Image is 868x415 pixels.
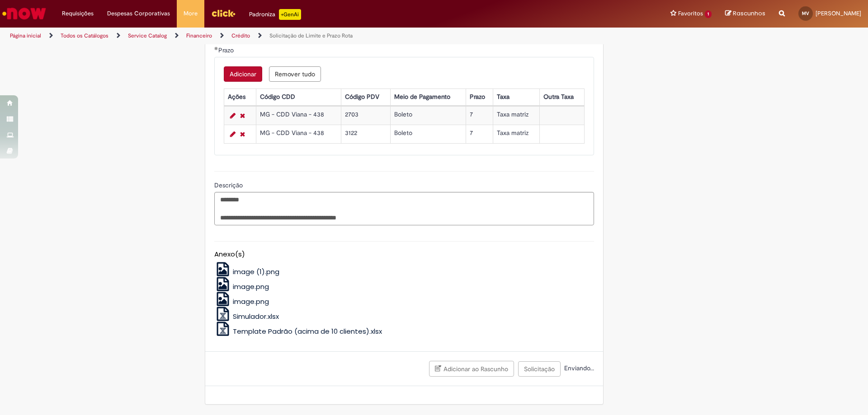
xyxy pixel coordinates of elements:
[10,32,41,39] a: Página inicial
[233,297,269,306] span: image.png
[214,192,594,225] textarea: Descrição
[269,32,353,39] a: Solicitação de Limite e Prazo Rota
[391,125,466,143] td: Boleto
[279,9,301,20] p: +GenAi
[233,282,269,291] span: image.png
[466,125,493,143] td: 7
[391,106,466,125] td: Boleto
[214,326,382,336] a: Template Padrão (acima de 10 clientes).xlsx
[238,110,247,121] a: Remover linha 1
[7,28,572,44] ul: Trilhas de página
[214,312,279,321] a: Simulador.xlsx
[466,106,493,125] td: 7
[214,47,218,50] span: Obrigatório Preenchido
[62,9,94,18] span: Requisições
[341,89,391,105] th: Código PDV
[802,10,809,16] span: MV
[228,129,238,140] a: Editar Linha 2
[678,9,703,18] span: Favoritos
[562,364,594,372] span: Enviando...
[228,110,238,121] a: Editar Linha 1
[238,129,247,140] a: Remover linha 2
[256,106,341,125] td: MG - CDD Viana - 438
[341,125,391,143] td: 3122
[214,181,245,189] span: Descrição
[269,66,321,82] button: Remove all rows for Prazo
[231,32,250,39] a: Crédito
[539,89,584,105] th: Outra Taxa
[256,125,341,143] td: MG - CDD Viana - 438
[233,326,382,336] span: Template Padrão (acima de 10 clientes).xlsx
[184,9,198,18] span: More
[61,32,108,39] a: Todos os Catálogos
[493,106,540,125] td: Taxa matriz
[214,267,280,276] a: image (1).png
[224,66,262,82] button: Add a row for Prazo
[107,9,170,18] span: Despesas Corporativas
[733,9,765,18] span: Rascunhos
[249,9,301,20] div: Padroniza
[705,10,712,18] span: 1
[816,9,861,17] span: [PERSON_NAME]
[391,89,466,105] th: Meio de Pagamento
[211,6,236,20] img: click_logo_yellow_360x200.png
[493,125,540,143] td: Taxa matriz
[233,312,279,321] span: Simulador.xlsx
[466,89,493,105] th: Prazo
[256,89,341,105] th: Código CDD
[128,32,167,39] a: Service Catalog
[214,297,269,306] a: image.png
[233,267,279,276] span: image (1).png
[224,89,256,105] th: Ações
[341,106,391,125] td: 2703
[218,46,236,54] span: Prazo
[214,282,269,291] a: image.png
[1,5,47,23] img: ServiceNow
[186,32,212,39] a: Financeiro
[214,251,594,258] h5: Anexo(s)
[493,89,540,105] th: Taxa
[725,9,765,18] a: Rascunhos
